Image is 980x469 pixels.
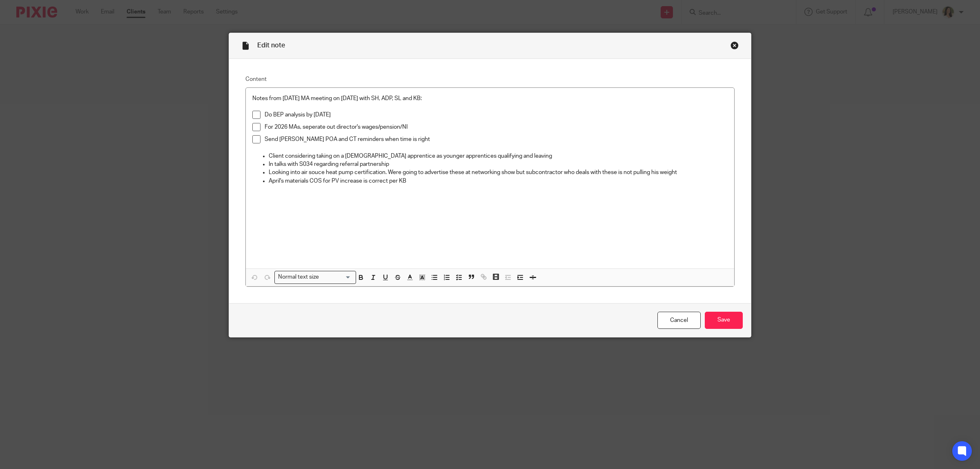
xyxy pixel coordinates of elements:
[252,94,728,103] p: Notes from [DATE] MA meeting on [DATE] with SH, ADP, SL and KB:
[322,273,351,281] input: Search for option
[274,271,356,284] div: Search for option
[245,75,735,83] label: Content
[269,160,728,168] p: In talks with S034 regarding referral partnership
[731,41,739,49] div: Close this dialog window
[705,312,743,329] input: Save
[257,42,285,49] span: Edit note
[265,123,728,131] p: For 2026 MAs, seperate out director's wages/pension/NI
[269,177,728,185] p: April's materials COS for PV increase is correct per KB
[265,111,728,119] p: Do BEP analysis by [DATE]
[269,152,728,160] p: Client considering taking on a [DEMOGRAPHIC_DATA] apprentice as younger apprentices qualifying an...
[276,273,321,281] span: Normal text size
[657,312,701,329] a: Cancel
[265,135,728,143] p: Send [PERSON_NAME] POA and CT reminders when time is right
[269,168,728,176] p: Looking into air souce heat pump certification. Were going to advertise these at networking show ...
